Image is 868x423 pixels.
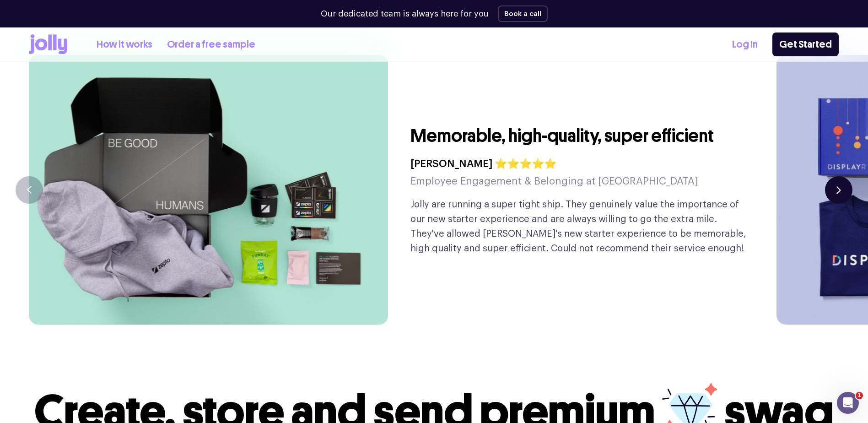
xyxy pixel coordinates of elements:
h5: Employee Engagement & Belonging at [GEOGRAPHIC_DATA] [410,173,698,190]
p: Our dedicated team is always here for you [321,8,489,20]
a: Order a free sample [167,37,255,52]
iframe: Intercom live chat [837,392,859,414]
a: Log In [732,37,758,52]
h3: Memorable, high-quality, super efficient [410,124,714,148]
h4: [PERSON_NAME] ⭐⭐⭐⭐⭐ [410,155,698,173]
button: Book a call [498,5,548,22]
span: 1 [856,392,863,399]
a: Get Started [772,33,839,56]
p: Jolly are running a super tight ship. They genuinely value the importance of our new starter expe... [410,197,748,256]
a: How it works [97,37,152,52]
